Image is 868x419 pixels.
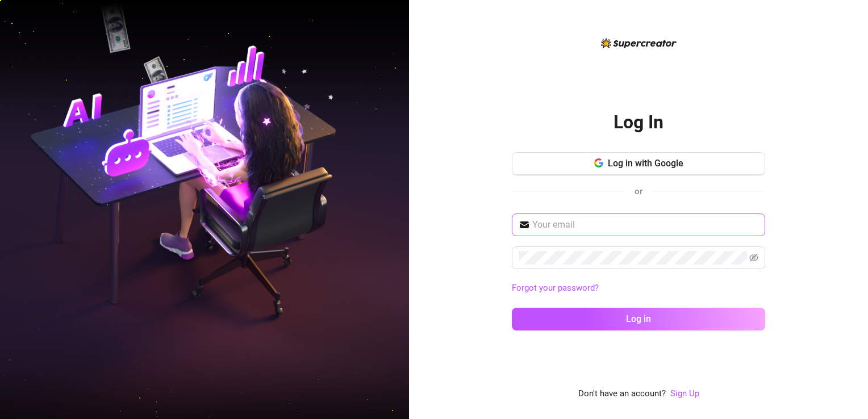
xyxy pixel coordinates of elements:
span: Log in [626,313,651,324]
button: Log in with Google [512,152,765,175]
button: Log in [512,308,765,330]
input: Your email [532,218,758,232]
span: Don't have an account? [578,387,666,401]
h2: Log In [614,111,663,134]
span: Log in with Google [608,158,683,169]
a: Forgot your password? [512,283,599,293]
span: or [635,186,642,196]
a: Sign Up [670,388,699,399]
img: logo-BBDzfeDw.svg [601,38,677,48]
a: Sign Up [670,387,699,401]
a: Forgot your password? [512,282,765,295]
span: eye-invisible [749,253,758,262]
